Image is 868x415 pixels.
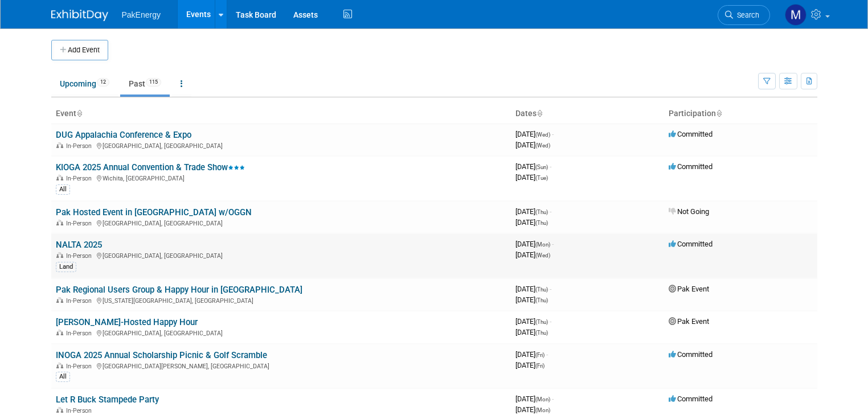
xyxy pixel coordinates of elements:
[56,407,63,413] img: In-Person Event
[515,207,551,216] span: [DATE]
[56,395,159,405] a: Let R Buck Stampede Party
[535,407,550,413] span: (Mon)
[535,132,550,138] span: (Wed)
[550,317,551,326] span: -
[535,330,548,336] span: (Thu)
[56,295,506,305] div: [US_STATE][GEOGRAPHIC_DATA], [GEOGRAPHIC_DATA]
[535,241,550,248] span: (Mon)
[515,250,550,259] span: [DATE]
[76,109,82,118] a: Sort by Event Name
[56,262,76,272] div: Land
[515,395,554,403] span: [DATE]
[669,350,713,359] span: Committed
[56,162,245,172] a: KIOGA 2025 Annual Convention & Trade Show
[66,175,95,182] span: In-Person
[146,78,161,87] span: 115
[56,220,63,225] img: In-Person Event
[56,207,252,217] a: Pak Hosted Event in [GEOGRAPHIC_DATA] w/OGGN
[56,330,63,335] img: In-Person Event
[669,207,709,216] span: Not Going
[552,240,554,248] span: -
[56,141,506,150] div: [GEOGRAPHIC_DATA], [GEOGRAPHIC_DATA]
[56,252,63,258] img: In-Person Event
[51,10,108,21] img: ExhibitDay
[535,142,550,149] span: (Wed)
[669,130,713,138] span: Committed
[56,184,70,195] div: All
[515,141,550,149] span: [DATE]
[552,395,554,403] span: -
[66,220,95,227] span: In-Person
[56,218,506,227] div: [GEOGRAPHIC_DATA], [GEOGRAPHIC_DATA]
[550,285,551,293] span: -
[56,350,267,360] a: INOGA 2025 Annual Scholarship Picnic & Golf Scramble
[56,250,506,260] div: [GEOGRAPHIC_DATA], [GEOGRAPHIC_DATA]
[66,363,95,370] span: In-Person
[535,252,550,258] span: (Wed)
[56,175,63,180] img: In-Person Event
[535,209,548,215] span: (Thu)
[733,11,759,19] span: Search
[669,240,713,248] span: Committed
[51,73,118,94] a: Upcoming12
[511,104,664,124] th: Dates
[515,130,554,138] span: [DATE]
[515,328,548,336] span: [DATE]
[56,361,506,370] div: [GEOGRAPHIC_DATA][PERSON_NAME], [GEOGRAPHIC_DATA]
[66,252,95,260] span: In-Person
[56,363,63,368] img: In-Person Event
[664,104,817,124] th: Participation
[56,142,63,148] img: In-Person Event
[535,363,544,369] span: (Fri)
[669,285,709,293] span: Pak Event
[718,5,770,25] a: Search
[550,162,551,171] span: -
[51,40,108,60] button: Add Event
[56,130,191,140] a: DUG Appalachia Conference & Expo
[535,175,548,181] span: (Tue)
[66,330,95,337] span: In-Person
[535,396,550,402] span: (Mon)
[535,319,548,325] span: (Thu)
[66,297,95,305] span: In-Person
[56,317,198,327] a: [PERSON_NAME]-Hosted Happy Hour
[785,4,806,26] img: Mary Walker
[716,109,722,118] a: Sort by Participation Type
[535,164,548,170] span: (Sun)
[56,297,63,303] img: In-Person Event
[515,361,544,369] span: [DATE]
[56,328,506,337] div: [GEOGRAPHIC_DATA], [GEOGRAPHIC_DATA]
[515,173,548,182] span: [DATE]
[56,240,102,250] a: NALTA 2025
[535,297,548,303] span: (Thu)
[669,162,713,171] span: Committed
[66,407,95,414] span: In-Person
[51,104,511,124] th: Event
[515,162,551,171] span: [DATE]
[515,218,548,227] span: [DATE]
[550,207,551,216] span: -
[66,142,95,150] span: In-Person
[669,395,713,403] span: Committed
[515,317,551,326] span: [DATE]
[515,295,548,304] span: [DATE]
[56,173,506,182] div: Wichita, [GEOGRAPHIC_DATA]
[515,350,548,359] span: [DATE]
[122,10,161,19] span: PakEnergy
[669,317,709,326] span: Pak Event
[535,220,548,226] span: (Thu)
[120,73,170,94] a: Past115
[97,78,109,87] span: 12
[537,109,542,118] a: Sort by Start Date
[515,240,554,248] span: [DATE]
[515,405,550,414] span: [DATE]
[515,285,551,293] span: [DATE]
[552,130,554,138] span: -
[56,285,302,295] a: Pak Regional Users Group & Happy Hour in [GEOGRAPHIC_DATA]
[535,286,548,293] span: (Thu)
[535,352,544,358] span: (Fri)
[546,350,548,359] span: -
[56,372,70,382] div: All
